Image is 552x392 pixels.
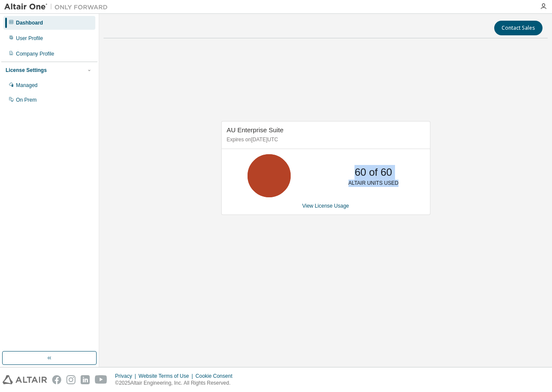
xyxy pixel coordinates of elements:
[227,136,423,143] p: Expires on [DATE] UTC
[95,375,107,384] img: youtube.svg
[16,19,43,26] div: Dashboard
[16,82,38,89] div: Managed
[115,373,138,380] div: Privacy
[115,380,238,387] p: © 2025 Altair Engineering, Inc. All Rights Reserved.
[16,35,43,42] div: User Profile
[16,50,54,57] div: Company Profile
[348,180,398,187] p: ALTAIR UNITS USED
[4,3,112,11] img: Altair One
[227,126,284,134] span: AU Enterprise Suite
[195,373,237,380] div: Cookie Consent
[52,375,61,384] img: facebook.svg
[138,373,195,380] div: Website Terms of Use
[81,375,90,384] img: linkedin.svg
[354,165,392,180] p: 60 of 60
[16,96,37,103] div: On Prem
[3,375,47,384] img: altair_logo.svg
[302,203,349,209] a: View License Usage
[66,375,75,384] img: instagram.svg
[494,21,543,35] button: Contact Sales
[6,67,47,74] div: License Settings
